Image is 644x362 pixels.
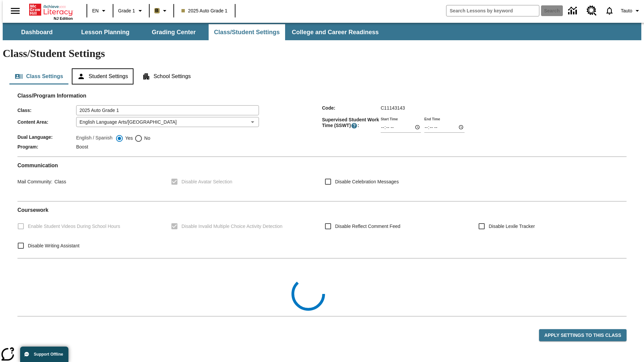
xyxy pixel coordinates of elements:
[17,119,76,125] span: Content Area :
[335,178,399,185] span: Disable Celebration Messages
[209,24,285,40] button: Class/Student Settings
[539,329,627,342] button: Apply Settings to this Class
[9,68,635,84] div: Class/Student Settings
[17,134,76,140] span: Dual Language :
[618,5,644,17] button: Profile/Settings
[152,5,171,17] button: Boost Class color is light brown. Change class color
[621,7,632,14] span: Tauto
[17,179,52,184] span: Mail Community :
[76,144,88,149] span: Boost
[29,3,73,16] a: Home
[17,207,627,213] h2: Course work
[34,352,63,357] span: Support Offline
[446,5,539,16] input: search field
[92,7,99,14] span: EN
[76,134,112,142] label: English / Spanish
[115,5,147,17] button: Grade: Grade 1, Select a grade
[17,162,627,169] h2: Communication
[601,2,618,19] a: Notifications
[17,264,627,311] div: Class Collections
[3,24,70,40] button: Dashboard
[17,144,76,149] span: Program :
[286,24,384,40] button: College and Career Readiness
[76,105,259,115] input: Class
[583,2,601,20] a: Resource Center, Will open in new tab
[322,117,381,129] span: Supervised Student Work Time (SSWT) :
[17,207,627,253] div: Coursework
[351,122,358,129] button: Supervised Student Work Time is the timeframe when students can take LevelSet and when lessons ar...
[118,7,135,14] span: Grade 1
[17,99,627,151] div: Class/Program Information
[72,68,133,84] button: Student Settings
[181,223,282,230] span: Disable Invalid Multiple Choice Activity Detection
[381,105,405,111] span: C11143143
[17,93,627,99] h2: Class/Program Information
[424,116,440,121] label: End Time
[28,242,79,249] span: Disable Writing Assistant
[3,23,641,40] div: SubNavbar
[72,24,139,40] button: Lesson Planning
[17,162,627,196] div: Communication
[137,68,196,84] button: School Settings
[381,116,398,121] label: Start Time
[17,108,76,113] span: Class :
[29,2,73,20] div: Home
[20,347,68,362] button: Support Offline
[3,24,385,40] div: SubNavbar
[5,1,25,21] button: Open side menu
[181,178,232,185] span: Disable Avatar Selection
[89,5,111,17] button: Language: EN, Select a language
[9,68,68,84] button: Class Settings
[322,105,381,111] span: Code :
[52,179,66,184] span: Class
[3,47,641,60] h1: Class/Student Settings
[123,135,133,142] span: Yes
[564,2,583,20] a: Data Center
[76,117,259,127] div: English Language Arts/[GEOGRAPHIC_DATA]
[335,223,400,230] span: Disable Reflect Comment Feed
[140,24,207,40] button: Grading Center
[28,223,120,230] span: Enable Student Videos During School Hours
[143,135,150,142] span: No
[54,16,73,20] span: NJ Edition
[489,223,535,230] span: Disable Lexile Tracker
[155,6,159,15] span: B
[181,7,228,14] span: 2025 Auto Grade 1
